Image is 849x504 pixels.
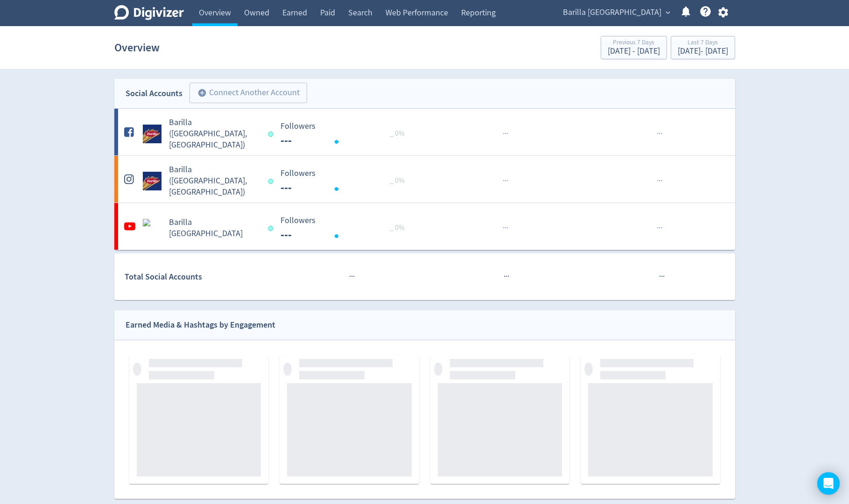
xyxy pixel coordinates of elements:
[197,88,207,98] span: add_circle
[276,216,416,241] svg: Followers ---
[678,47,728,56] div: [DATE] - [DATE]
[268,132,276,137] span: Data last synced: 28 Sep 2025, 10:01pm (AEST)
[660,128,662,140] span: ·
[563,5,661,20] span: Barilla [GEOGRAPHIC_DATA]
[143,125,161,143] img: Barilla (AU, NZ) undefined
[505,128,506,140] span: ·
[143,172,161,190] img: Barilla (AU, NZ) undefined
[114,156,735,203] a: Barilla (AU, NZ) undefinedBarilla ([GEOGRAPHIC_DATA], [GEOGRAPHIC_DATA]) Followers --- Followers ...
[601,36,667,59] button: Previous 7 Days[DATE] - [DATE]
[143,219,161,238] img: Barilla Australia undefined
[268,226,276,231] span: Data last synced: 29 Sep 2025, 10:01am (AEST)
[506,175,508,187] span: ·
[268,179,276,184] span: Data last synced: 28 Sep 2025, 10:01pm (AEST)
[661,271,663,282] span: ·
[169,164,260,198] h5: Barilla ([GEOGRAPHIC_DATA], [GEOGRAPHIC_DATA])
[507,271,509,282] span: ·
[390,129,405,138] span: _ 0%
[276,122,416,147] svg: Followers ---
[114,33,160,63] h1: Overview
[663,271,665,282] span: ·
[505,175,506,187] span: ·
[390,223,405,232] span: _ 0%
[560,5,673,20] button: Barilla [GEOGRAPHIC_DATA]
[671,36,735,59] button: Last 7 Days[DATE]- [DATE]
[351,271,353,282] span: ·
[504,271,505,282] span: ·
[169,117,260,151] h5: Barilla ([GEOGRAPHIC_DATA], [GEOGRAPHIC_DATA])
[659,175,660,187] span: ·
[659,271,661,282] span: ·
[657,128,659,140] span: ·
[506,128,508,140] span: ·
[182,84,307,103] a: Connect Another Account
[349,271,351,282] span: ·
[503,128,505,140] span: ·
[657,175,659,187] span: ·
[659,222,660,234] span: ·
[657,222,659,234] span: ·
[114,203,735,250] a: Barilla Australia undefinedBarilla [GEOGRAPHIC_DATA] Followers --- Followers --- _ 0%······
[505,271,507,282] span: ·
[608,47,660,56] div: [DATE] - [DATE]
[353,271,355,282] span: ·
[817,472,840,495] div: Open Intercom Messenger
[505,222,506,234] span: ·
[503,222,505,234] span: ·
[660,175,662,187] span: ·
[114,109,735,155] a: Barilla (AU, NZ) undefinedBarilla ([GEOGRAPHIC_DATA], [GEOGRAPHIC_DATA]) Followers --- Followers ...
[276,169,416,194] svg: Followers ---
[506,222,508,234] span: ·
[608,39,660,47] div: Previous 7 Days
[126,318,275,332] div: Earned Media & Hashtags by Engagement
[503,175,505,187] span: ·
[390,176,405,185] span: _ 0%
[126,87,182,100] div: Social Accounts
[664,8,672,17] span: expand_more
[660,222,662,234] span: ·
[169,217,260,239] h5: Barilla [GEOGRAPHIC_DATA]
[659,128,660,140] span: ·
[678,39,728,47] div: Last 7 Days
[125,270,274,284] div: Total Social Accounts
[189,83,307,103] button: Connect Another Account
